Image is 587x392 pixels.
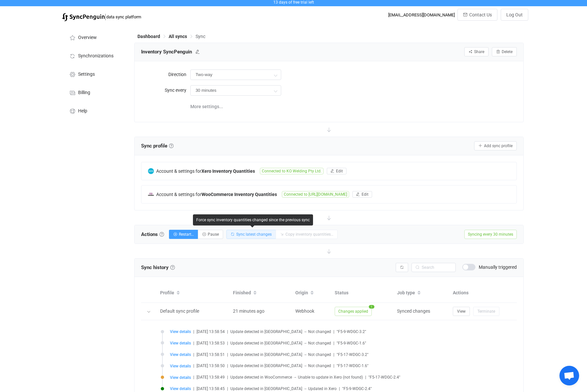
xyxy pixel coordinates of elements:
[193,352,194,357] span: |
[337,329,366,334] span: "F5-9-WDGC-3.2"
[196,34,205,39] span: Sync
[78,72,95,77] span: Settings
[333,352,334,357] span: |
[368,375,400,380] span: "F5-17-WDGC-2.4"
[193,386,194,391] span: |
[333,329,334,334] span: |
[227,341,228,345] span: |
[227,352,228,357] span: |
[473,307,499,316] button: Terminate
[148,191,154,197] img: woo-commerce.png
[474,141,517,150] button: Add sync profile
[453,308,470,314] a: View
[193,363,194,368] span: |
[342,386,372,391] span: "F5-9-WDGC-2.4"
[78,53,114,59] span: Synchronizations
[227,363,228,368] span: |
[230,352,331,357] span: Update detected in [GEOGRAPHIC_DATA] → Not changed
[477,309,495,314] span: Terminate
[190,85,281,96] input: Model
[230,375,363,380] span: Update detected in WooCommerce → Unable to update in Xero (not found)
[62,28,128,46] a: Overview
[276,230,338,239] button: Copy inventory quantities…
[190,69,281,80] input: Model
[190,100,223,113] span: More settings...
[337,341,366,345] span: "F5-9-WDGC-1.6"
[469,12,492,17] span: Contact Us
[170,375,191,380] span: View details
[169,230,198,239] button: Restart…
[197,329,225,334] span: [DATE] 13:58:54
[559,366,579,385] a: Open chat
[137,34,160,39] span: Dashboard
[156,168,201,174] span: Account & settings for
[62,12,141,21] a: |data sync platform
[78,90,90,95] span: Billing
[337,363,368,368] span: "F5-17-WDGC-1.6"
[170,364,191,368] span: View details
[457,9,497,21] button: Contact Us
[282,191,349,198] span: Connected to [URL][DOMAIN_NAME]
[457,309,466,314] span: View
[292,287,331,299] div: Origin
[501,9,528,21] button: Log Out
[411,263,456,272] input: Search
[179,232,194,237] span: Restart…
[201,168,255,174] b: Xero Inventory Quantities
[226,230,276,239] button: Sync latest changes
[453,307,470,316] button: View
[464,230,517,239] span: Syncing every 30 minutes
[170,352,191,357] span: View details
[62,46,128,65] a: Synchronizations
[141,141,174,151] span: Sync profile
[193,214,313,225] div: Force sync inventory quantities changed since the previous sync
[331,289,394,297] div: Status
[464,47,489,56] button: Share
[197,375,225,380] span: [DATE] 13:58:49
[105,12,106,21] span: |
[236,232,272,237] span: Sync latest changes
[352,191,372,198] button: Edit
[397,308,430,314] span: Synced changes
[369,305,374,308] span: 1
[230,341,331,345] span: Update detected in [GEOGRAPHIC_DATA] → Not changed
[78,35,97,40] span: Overview
[260,168,324,174] span: Connected to KO Welding Pty Ltd.
[450,289,517,297] div: Actions
[327,168,346,174] button: Edit
[336,169,343,173] span: Edit
[492,47,517,56] button: Delete
[62,13,105,21] img: syncpenguin.svg
[388,12,455,17] div: [EMAIL_ADDRESS][DOMAIN_NAME]
[62,83,128,101] a: Billing
[333,363,334,368] span: |
[169,34,187,39] span: All syncs
[285,232,333,237] span: Copy inventory quantities…
[227,386,228,391] span: |
[193,329,194,334] span: |
[197,363,225,368] span: [DATE] 13:58:50
[362,192,368,197] span: Edit
[474,49,484,54] span: Share
[137,34,205,39] div: Breadcrumb
[365,375,366,380] span: |
[148,168,154,174] img: xero.png
[62,65,128,83] a: Settings
[502,49,513,54] span: Delete
[230,363,331,368] span: Update detected in [GEOGRAPHIC_DATA] → Not changed
[208,232,219,237] span: Pause
[141,229,164,239] span: Actions
[227,375,228,380] span: |
[141,265,169,270] span: Sync history
[230,287,292,299] div: Finished
[160,308,199,314] span: Default sync profile
[333,341,334,345] span: |
[292,307,331,315] div: Webhook
[335,307,372,316] span: Changes applied
[230,386,337,391] span: Update detected in [GEOGRAPHIC_DATA] → Updated in Xero
[170,329,191,334] span: View details
[106,14,141,19] span: data sync platform
[197,352,225,357] span: [DATE] 13:58:51
[170,341,191,345] span: View details
[62,101,128,120] a: Help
